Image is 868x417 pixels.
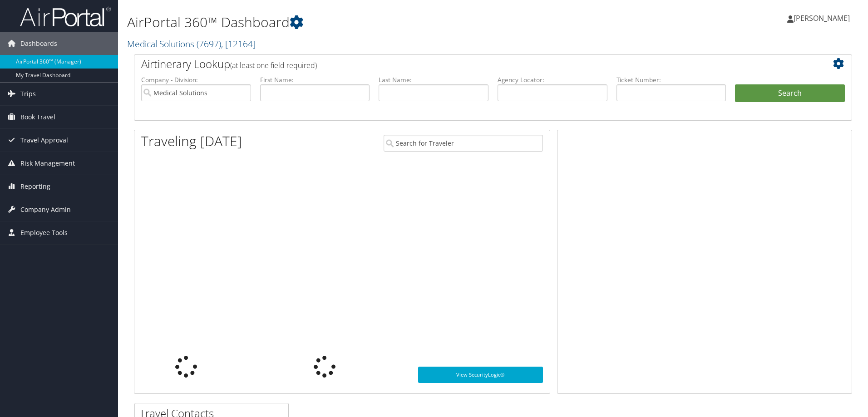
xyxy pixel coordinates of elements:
[221,38,256,50] span: , [ 12164 ]
[20,152,75,175] span: Risk Management
[197,38,221,50] span: ( 7697 )
[20,106,55,128] span: Book Travel
[20,129,68,152] span: Travel Approval
[20,6,111,27] img: airportal-logo.png
[20,175,50,198] span: Reporting
[787,5,859,32] a: [PERSON_NAME]
[260,75,370,84] label: First Name:
[384,135,543,152] input: Search for Traveler
[127,38,256,50] a: Medical Solutions
[20,221,68,244] span: Employee Tools
[794,13,850,23] span: [PERSON_NAME]
[498,75,607,84] label: Agency Locator:
[418,367,543,383] a: View SecurityLogic®
[20,83,36,105] span: Trips
[127,13,615,32] h1: AirPortal 360™ Dashboard
[20,32,57,55] span: Dashboards
[141,75,251,84] label: Company - Division:
[735,84,845,103] button: Search
[379,75,488,84] label: Last Name:
[141,132,242,151] h1: Traveling [DATE]
[141,56,785,72] h2: Airtinerary Lookup
[20,198,71,221] span: Company Admin
[230,60,317,70] span: (at least one field required)
[616,75,726,84] label: Ticket Number:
